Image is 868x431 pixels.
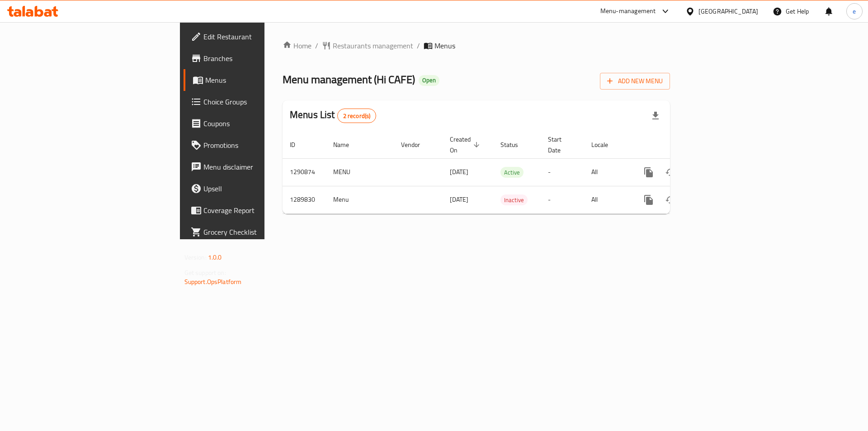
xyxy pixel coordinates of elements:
span: Vendor [401,139,432,150]
th: Actions [631,131,732,159]
a: Edit Restaurant [184,26,325,47]
div: Total records count [337,109,377,123]
a: Grocery Checklist [184,221,325,243]
button: Change Status [660,161,681,183]
a: Menus [184,69,325,91]
a: Upsell [184,178,325,199]
span: Menu management ( Hi CAFE ) [283,69,415,90]
td: - [541,158,584,186]
div: Active [500,167,524,178]
div: Menu-management [600,6,656,17]
a: Coupons [184,113,325,134]
a: Support.OpsPlatform [184,276,242,288]
span: Get support on: [184,267,226,279]
div: Inactive [500,194,528,205]
div: Open [419,75,439,86]
td: All [584,186,631,213]
span: Promotions [203,140,318,151]
span: [DATE] [450,166,468,178]
span: 1.0.0 [208,251,222,263]
td: MENU [326,158,394,186]
td: - [541,186,584,213]
span: Menus [205,75,318,85]
div: [GEOGRAPHIC_DATA] [698,6,758,16]
li: / [417,40,420,51]
span: Coverage Report [203,205,318,216]
span: Name [333,139,361,150]
span: e [853,6,856,16]
span: Status [500,139,530,150]
span: Menu disclaimer [203,161,318,172]
a: Restaurants management [322,40,413,51]
div: Export file [645,105,666,127]
span: Edit Restaurant [203,31,318,42]
span: Branches [203,53,318,64]
span: Choice Groups [203,96,318,107]
span: [DATE] [450,194,468,205]
a: Coverage Report [184,199,325,221]
span: Open [419,76,439,84]
td: All [584,158,631,186]
span: Version: [184,251,207,263]
span: Inactive [500,195,528,205]
td: Menu [326,186,394,213]
span: Menus [434,40,455,51]
a: Promotions [184,134,325,156]
button: more [638,161,660,183]
span: Locale [591,139,620,150]
span: Add New Menu [607,76,663,87]
a: Menu disclaimer [184,156,325,178]
span: Start Date [548,134,573,156]
h2: Menus List [290,108,376,123]
span: Coupons [203,118,318,129]
a: Branches [184,47,325,69]
nav: breadcrumb [283,40,670,51]
span: 2 record(s) [338,112,376,120]
span: Grocery Checklist [203,227,318,237]
a: Choice Groups [184,91,325,113]
button: Change Status [660,189,681,211]
span: Upsell [203,183,318,194]
span: Active [500,167,524,178]
span: ID [290,139,307,150]
span: Restaurants management [333,40,413,51]
span: Created On [450,134,482,156]
button: more [638,189,660,211]
table: enhanced table [283,131,732,214]
button: Add New Menu [600,73,670,90]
